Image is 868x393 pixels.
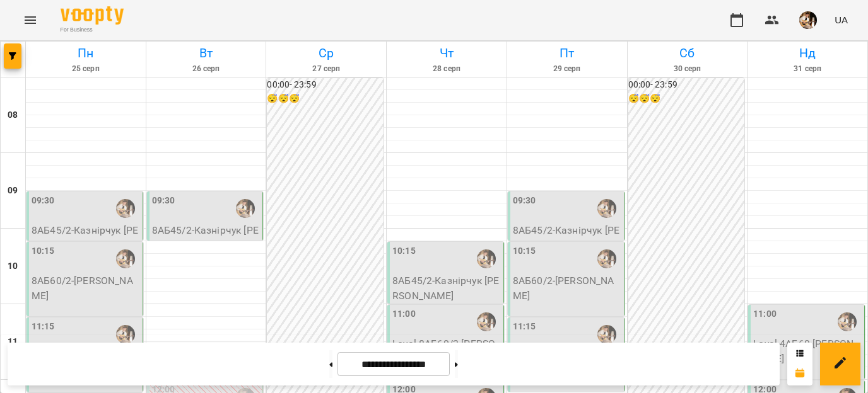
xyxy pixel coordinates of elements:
[8,108,18,122] h6: 08
[152,194,175,208] label: 09:30
[268,63,384,75] h6: 27 серп
[513,244,536,258] label: 10:15
[392,273,501,303] p: 8АБ45/2 - Казнірчук [PERSON_NAME]
[268,43,384,63] h6: Ср
[236,199,255,218] img: Сергій ВЛАСОВИЧ
[835,13,848,26] span: UA
[513,273,621,303] p: 8АБ60/2 - [PERSON_NAME]
[513,194,536,208] label: 09:30
[392,244,416,258] label: 10:15
[8,184,18,198] h6: 09
[513,223,621,253] p: 8АБ45/2 - Казнірчук [PERSON_NAME]
[116,325,135,344] img: Сергій ВЛАСОВИЧ
[267,92,384,106] h6: 😴😴😴
[15,5,45,35] button: Menu
[389,43,505,63] h6: Чт
[509,43,625,63] h6: Пт
[509,63,625,75] h6: 29 серп
[597,325,616,344] img: Сергій ВЛАСОВИЧ
[61,26,124,34] span: For Business
[32,194,55,208] label: 09:30
[152,223,261,253] p: 8АБ45/2 - Казнірчук [PERSON_NAME]
[28,63,144,75] h6: 25 серп
[513,320,536,334] label: 11:15
[392,307,416,321] label: 11:00
[148,43,264,63] h6: Вт
[597,249,616,268] img: Сергій ВЛАСОВИЧ
[477,249,496,268] img: Сергій ВЛАСОВИЧ
[597,199,616,218] img: Сергій ВЛАСОВИЧ
[749,63,865,75] h6: 31 серп
[116,249,135,268] img: Сергій ВЛАСОВИЧ
[116,199,135,218] img: Сергій ВЛАСОВИЧ
[32,273,140,303] p: 8АБ60/2 - [PERSON_NAME]
[477,312,496,331] img: Сергій ВЛАСОВИЧ
[32,320,55,334] label: 11:15
[61,6,124,25] img: Voopty Logo
[830,8,853,31] button: UA
[628,78,745,92] h6: 00:00 - 23:59
[628,92,745,106] h6: 😴😴😴
[8,259,18,273] h6: 10
[148,63,264,75] h6: 26 серп
[799,11,817,29] img: 0162ea527a5616b79ea1cf03ccdd73a5.jpg
[630,63,746,75] h6: 30 серп
[838,312,857,331] img: Сергій ВЛАСОВИЧ
[630,43,746,63] h6: Сб
[267,78,384,92] h6: 00:00 - 23:59
[389,63,505,75] h6: 28 серп
[32,244,55,258] label: 10:15
[753,307,777,321] label: 11:00
[749,43,865,63] h6: Нд
[28,43,144,63] h6: Пн
[32,223,140,253] p: 8АБ45/2 - Казнірчук [PERSON_NAME]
